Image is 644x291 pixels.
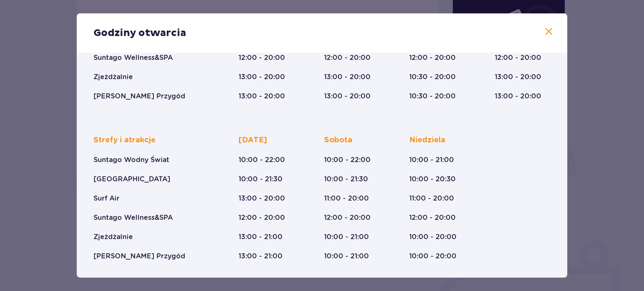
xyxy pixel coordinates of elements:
[324,92,371,101] p: 13:00 - 20:00
[409,252,457,261] p: 10:00 - 20:00
[239,252,283,261] p: 13:00 - 21:00
[324,175,368,184] p: 10:00 - 21:30
[93,92,185,101] p: [PERSON_NAME] Przygód
[324,213,371,222] p: 12:00 - 20:00
[93,155,169,165] p: Suntago Wodny Świat
[409,92,456,101] p: 10:30 - 20:00
[324,194,369,203] p: 11:00 - 20:00
[93,232,133,242] p: Zjeżdżalnie
[93,194,119,203] p: Surf Air
[239,53,285,62] p: 12:00 - 20:00
[495,72,541,82] p: 13:00 - 20:00
[93,27,186,39] p: Godziny otwarcia
[93,175,170,184] p: [GEOGRAPHIC_DATA]
[409,213,456,222] p: 12:00 - 20:00
[409,194,454,203] p: 11:00 - 20:00
[324,155,371,165] p: 10:00 - 22:00
[409,155,454,165] p: 10:00 - 21:00
[239,232,283,242] p: 13:00 - 21:00
[324,135,352,145] p: Sobota
[239,213,285,222] p: 12:00 - 20:00
[409,232,457,242] p: 10:00 - 20:00
[324,53,371,62] p: 12:00 - 20:00
[324,252,369,261] p: 10:00 - 21:00
[409,135,445,145] p: Niedziela
[495,92,541,101] p: 13:00 - 20:00
[409,175,456,184] p: 10:00 - 20:30
[93,72,133,82] p: Zjeżdżalnie
[93,213,173,222] p: Suntago Wellness&SPA
[93,252,185,261] p: [PERSON_NAME] Przygód
[409,53,456,62] p: 12:00 - 20:00
[324,72,371,82] p: 13:00 - 20:00
[93,53,173,62] p: Suntago Wellness&SPA
[239,135,267,145] p: [DATE]
[239,72,285,82] p: 13:00 - 20:00
[93,135,156,145] p: Strefy i atrakcje
[409,72,456,82] p: 10:30 - 20:00
[495,53,541,62] p: 12:00 - 20:00
[239,194,285,203] p: 13:00 - 20:00
[239,92,285,101] p: 13:00 - 20:00
[239,155,285,165] p: 10:00 - 22:00
[239,175,283,184] p: 10:00 - 21:30
[324,232,369,242] p: 10:00 - 21:00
